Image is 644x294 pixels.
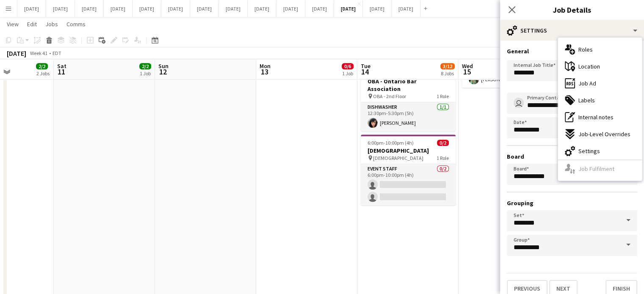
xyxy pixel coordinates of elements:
button: [DATE] [363,0,392,17]
button: [DATE] [17,0,46,17]
button: [DATE] [248,0,276,17]
span: 0/6 [342,63,354,69]
button: [DATE] [190,0,219,17]
button: [DATE] [305,0,334,17]
span: 6:00pm-10:00pm (4h) [368,140,414,146]
button: [DATE] [334,0,363,17]
h3: Grouping [507,199,637,207]
button: [DATE] [104,0,133,17]
span: 13 [258,67,271,77]
button: [DATE] [46,0,75,17]
span: Internal notes [578,113,614,121]
h3: General [507,47,637,55]
span: 2/2 [36,63,48,69]
button: [DATE] [276,0,305,17]
span: [DEMOGRAPHIC_DATA] [373,155,423,161]
app-card-role: Event Staff0/26:00pm-10:00pm (4h) [361,164,456,205]
app-job-card: 12:30pm-5:30pm (5h)1/1OBA - Ontario Bar Association OBA - 2nd Floor1 RoleDishwasher1/112:30pm-5:3... [361,65,456,131]
span: Mon [260,62,271,70]
div: EDT [53,50,61,56]
span: View [7,20,19,28]
button: [DATE] [161,0,190,17]
span: Edit [27,20,37,28]
h3: Job Details [500,4,644,15]
span: 14 [359,67,370,77]
span: Settings [578,147,600,155]
span: 11 [56,67,66,77]
span: 15 [461,67,473,77]
span: Sat [57,62,66,70]
h3: Board [507,153,637,160]
a: View [3,19,22,30]
span: 1 Role [437,155,449,161]
h3: OBA - Ontario Bar Association [361,77,456,93]
span: Job-Level Overrides [578,130,630,138]
a: Jobs [42,19,61,30]
div: 1 Job [140,70,151,77]
button: [DATE] [133,0,161,17]
span: Comms [66,20,86,28]
span: Tue [361,62,370,70]
a: Edit [24,19,40,30]
div: 2 Jobs [36,70,50,77]
span: Roles [578,46,593,53]
span: Wed [462,62,473,70]
a: Comms [63,19,89,30]
div: 8 Jobs [441,70,454,77]
span: 3/12 [440,63,455,69]
button: [DATE] [392,0,420,17]
span: Job Ad [578,80,596,87]
div: [DATE] [7,49,26,58]
button: [DATE] [75,0,104,17]
span: OBA - 2nd Floor [373,93,406,99]
span: 1 Role [437,93,449,99]
span: 0/2 [437,140,449,146]
div: 1 Job [342,70,353,77]
span: Jobs [45,20,58,28]
h3: [DEMOGRAPHIC_DATA] [361,147,456,154]
span: Sun [158,62,169,70]
span: 2/2 [139,63,151,69]
span: 12 [157,67,169,77]
span: Labels [578,96,595,104]
span: Location [578,63,600,70]
button: [DATE] [219,0,248,17]
span: Week 41 [28,50,49,56]
app-job-card: 6:00pm-10:00pm (4h)0/2[DEMOGRAPHIC_DATA] [DEMOGRAPHIC_DATA]1 RoleEvent Staff0/26:00pm-10:00pm (4h) [361,135,456,205]
div: Settings [500,20,644,41]
app-card-role: Dishwasher1/112:30pm-5:30pm (5h)[PERSON_NAME] [361,102,456,131]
